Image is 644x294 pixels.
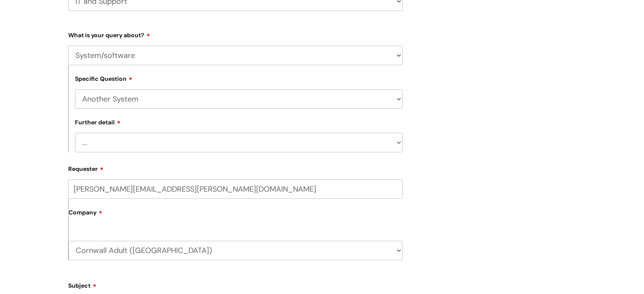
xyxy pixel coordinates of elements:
[75,118,121,126] label: Further detail
[68,279,403,289] label: Subject
[68,29,403,39] label: What is your query about?
[69,206,403,225] label: Company
[68,179,403,199] input: Email
[68,162,403,173] label: Requester
[75,74,133,82] label: Specific Question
